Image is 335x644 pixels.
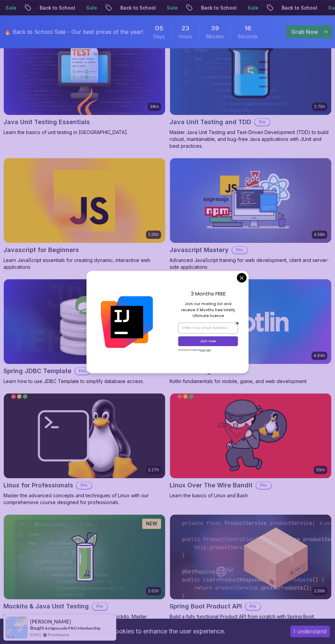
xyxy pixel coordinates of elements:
[170,378,332,385] p: Kotlin fundamentals for mobile, game, and web development
[148,467,159,473] p: 2.27h
[291,28,318,36] p: Grab Now
[170,602,242,611] h2: Spring Boot Product API
[155,24,163,33] span: 5 Days
[170,245,229,255] h2: Javascript Mastery
[3,602,89,611] h2: Mockito & Java Unit Testing
[3,158,165,271] a: Javascript for Beginners card2.05hJavascript for BeginnersLearn JavaScript essentials for creatin...
[244,24,251,33] span: 16 Seconds
[3,129,165,136] p: Learn the basics of unit testing in [GEOGRAPHIC_DATA].
[170,492,332,499] p: Learn the basics of Linux and Bash.
[170,30,331,115] img: Java Unit Testing and TDD card
[148,232,159,237] p: 2.05h
[170,279,331,364] img: Kotlin for Beginners card
[150,104,159,109] p: 38m
[170,481,253,490] h2: Linux Over The Wire Bandit
[211,24,219,33] span: 39 Minutes
[3,279,165,385] a: Spring JDBC Template card57mSpring JDBC TemplateProLearn how to use JDBC Template to simplify dat...
[4,28,143,36] p: 🔥 Back to School Sale - Our best prices of the year!
[101,4,148,11] p: Back to School
[170,158,332,271] a: Javascript Mastery card4.58hJavascript MasteryProAdvanced JavaScript training for web development...
[3,117,90,127] h2: Java Unit Testing Essentials
[153,33,165,40] span: Days
[245,603,260,610] p: Pro
[170,129,332,149] p: Master Java Unit Testing and Test-Driven Development (TDD) to build robust, maintainable, and bug...
[232,247,247,253] p: Pro
[5,624,280,639] div: This website uses cookies to enhance the user experience.
[67,4,89,11] p: Sale
[30,619,71,625] span: [PERSON_NAME]
[3,245,79,255] h2: Javascript for Beginners
[170,393,331,478] img: Linux Over The Wire Bandit card
[314,104,325,109] p: 2.75h
[75,368,90,374] p: Pro
[3,378,165,385] p: Learn how to use JDBC Template to simplify database access.
[48,632,69,638] a: ProveSource
[256,482,271,489] p: Pro
[3,257,165,271] p: Learn JavaScript essentials for creating dynamic, interactive web applications
[314,232,325,237] p: 4.58h
[170,257,332,271] p: Advanced JavaScript training for web development, client and server-side applications
[4,158,165,243] img: Javascript for Beginners card
[5,616,28,639] img: provesource social proof notification image
[3,481,73,490] h2: Linux for Professionals
[4,30,165,115] img: Java Unit Testing Essentials card
[182,24,189,33] span: 23 Hours
[3,393,165,506] a: Linux for Professionals card2.27hLinux for ProfessionalsProMaster the advanced concepts and techn...
[170,514,331,599] img: Spring Boot Product API card
[45,626,100,631] a: Amigoscode PRO Membership
[309,4,331,11] p: Sale
[3,366,71,376] h2: Spring JDBC Template
[92,603,107,610] p: Pro
[263,4,309,11] p: Back to School
[206,33,224,40] span: Minutes
[170,117,251,127] h2: Java Unit Testing and TDD
[170,393,332,499] a: Linux Over The Wire Bandit card39mLinux Over The Wire BanditProLearn the basics of Linux and Bash.
[170,514,332,620] a: Spring Boot Product API card2.09hSpring Boot Product APIProBuild a fully functional Product API f...
[30,632,41,638] span: [DATE]
[170,30,332,149] a: Java Unit Testing and TDD card2.75hNEWJava Unit Testing and TDDProMaster Java Unit Testing and Te...
[148,4,170,11] p: Sale
[314,588,325,594] p: 2.09h
[3,514,165,634] a: Mockito & Java Unit Testing card2.02hNEWMockito & Java Unit TestingProLearn unit testing in [GEOG...
[77,482,92,489] p: Pro
[3,30,165,136] a: Java Unit Testing Essentials card38mJava Unit Testing EssentialsLearn the basics of unit testing ...
[179,33,192,40] span: Hours
[316,467,325,473] p: 39m
[146,520,157,527] p: NEW
[228,4,250,11] p: Sale
[290,626,330,637] button: Accept cookies
[170,279,332,385] a: Kotlin for Beginners card4.64hKotlin for BeginnersKotlin fundamentals for mobile, game, and web d...
[4,393,165,478] img: Linux for Professionals card
[3,492,165,506] p: Master the advanced concepts and techniques of Linux with our comprehensive course designed for p...
[182,4,228,11] p: Back to School
[255,119,270,126] p: Pro
[148,588,159,594] p: 2.02h
[313,353,325,358] p: 4.64h
[170,158,331,243] img: Javascript Mastery card
[170,613,332,620] p: Build a fully functional Product API from scratch with Spring Boot.
[4,279,165,364] img: Spring JDBC Template card
[3,613,165,634] p: Learn unit testing in [GEOGRAPHIC_DATA] using Mockito. Master mocking, verification, argument cap...
[238,33,258,40] span: Seconds
[21,4,67,11] p: Back to School
[4,514,165,599] img: Mockito & Java Unit Testing card
[30,625,44,631] span: Bought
